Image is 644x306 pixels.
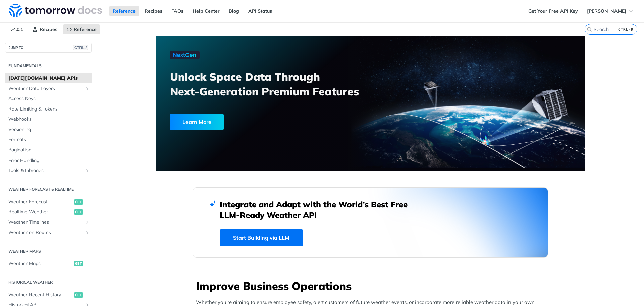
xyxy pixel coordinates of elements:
h3: Improve Business Operations [196,278,548,293]
a: Weather Recent Historyget [5,290,92,300]
a: Recipes [29,24,61,34]
button: [PERSON_NAME] [583,6,637,16]
span: Recipes [40,26,57,32]
a: Blog [225,6,243,16]
span: Reference [74,26,97,32]
span: CTRL-/ [73,45,88,50]
a: Formats [5,135,92,145]
a: FAQs [168,6,187,16]
span: Weather Recent History [8,292,72,298]
button: Show subpages for Tools & Libraries [85,168,90,173]
a: Weather Forecastget [5,197,92,207]
span: Tools & Libraries [8,167,83,174]
span: Weather on Routes [8,229,83,236]
a: [DATE][DOMAIN_NAME] APIs [5,73,92,83]
span: get [74,199,83,205]
a: Access Keys [5,94,92,104]
span: [DATE][DOMAIN_NAME] APIs [8,75,90,82]
a: Weather TimelinesShow subpages for Weather Timelines [5,217,92,227]
span: Weather Maps [8,260,72,267]
a: Rate Limiting & Tokens [5,104,92,114]
button: Show subpages for Weather Data Layers [85,86,90,91]
span: Weather Data Layers [8,85,83,92]
button: JUMP TOCTRL-/ [5,43,92,53]
a: Weather on RoutesShow subpages for Weather on Routes [5,228,92,238]
div: Learn More [170,114,224,130]
button: Show subpages for Weather Timelines [85,220,90,225]
button: Show subpages for Weather on Routes [85,230,90,235]
a: Versioning [5,125,92,135]
img: NextGen [170,51,200,59]
span: Weather Forecast [8,199,72,205]
a: Webhooks [5,114,92,124]
span: Formats [8,136,90,143]
a: Start Building via LLM [220,229,303,246]
img: Tomorrow.io Weather API Docs [9,4,102,17]
h2: Weather Maps [5,248,92,254]
span: Pagination [8,147,90,154]
a: API Status [245,6,276,16]
h2: Weather Forecast & realtime [5,186,92,192]
a: Error Handling [5,156,92,166]
span: Weather Timelines [8,219,83,226]
a: Weather Data LayersShow subpages for Weather Data Layers [5,84,92,94]
span: Webhooks [8,116,90,123]
span: Rate Limiting & Tokens [8,106,90,113]
a: Help Center [189,6,223,16]
span: [PERSON_NAME] [587,8,626,14]
span: get [74,261,83,266]
a: Get Your Free API Key [525,6,582,16]
a: Weather Mapsget [5,259,92,269]
h2: Fundamentals [5,63,92,69]
span: get [74,292,83,298]
span: Realtime Weather [8,209,72,215]
svg: Search [587,27,592,32]
kbd: CTRL-K [616,26,635,33]
a: Realtime Weatherget [5,207,92,217]
a: Reference [109,6,139,16]
h3: Unlock Space Data Through Next-Generation Premium Features [170,69,378,99]
span: Access Keys [8,95,90,102]
a: Recipes [141,6,166,16]
span: v4.0.1 [7,24,27,34]
a: Reference [63,24,100,34]
a: Tools & LibrariesShow subpages for Tools & Libraries [5,166,92,176]
a: Learn More [170,114,336,130]
span: get [74,209,83,215]
h2: Historical Weather [5,279,92,286]
h2: Integrate and Adapt with the World’s Best Free LLM-Ready Weather API [220,199,418,220]
span: Versioning [8,126,90,133]
span: Error Handling [8,157,90,164]
a: Pagination [5,145,92,155]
